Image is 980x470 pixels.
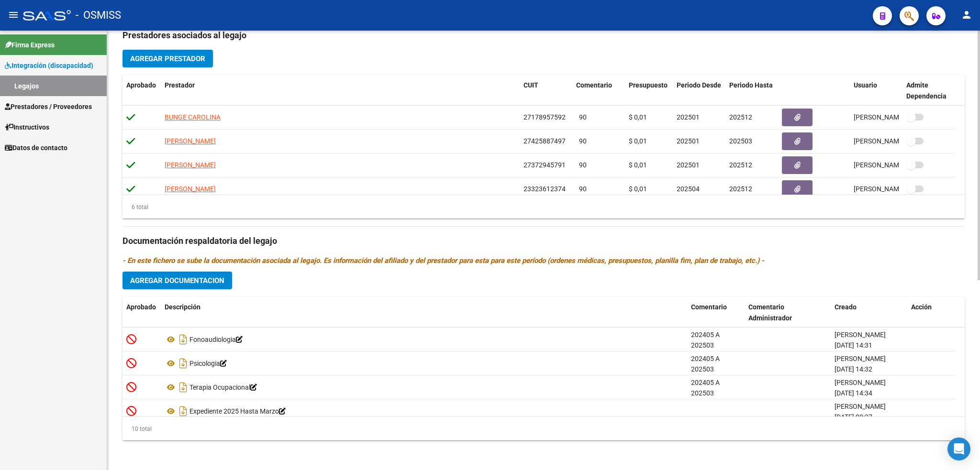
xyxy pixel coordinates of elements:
[122,256,764,265] i: - En este fichero se sube la documentación asociada al legajo. Es información del afiliado y del ...
[725,75,778,107] datatable-header-cell: Periodo Hasta
[677,185,700,193] span: 202504
[691,355,720,373] span: 202405 A 202503
[130,55,205,63] span: Agregar Prestador
[911,303,932,311] span: Acción
[122,29,965,42] h3: Prestadores asociados al legajo
[76,5,121,26] span: - OSMISS
[677,161,700,169] span: 202501
[835,303,857,311] span: Creado
[961,9,972,21] mat-icon: person
[729,137,752,145] span: 202503
[835,355,886,362] span: [PERSON_NAME]
[520,75,572,107] datatable-header-cell: CUIT
[687,297,745,328] datatable-header-cell: Comentario
[5,122,49,132] span: Instructivos
[579,113,587,121] span: 90
[5,40,55,50] span: Firma Express
[906,81,947,100] span: Admite Dependencia
[831,297,907,328] datatable-header-cell: Creado
[691,379,720,397] span: 202405 A 202503
[579,161,587,169] span: 90
[835,331,886,339] span: [PERSON_NAME]
[748,303,792,322] span: Comentario Administrador
[854,137,929,145] span: [PERSON_NAME] [DATE]
[165,303,200,311] span: Descripción
[523,113,566,121] span: 27178957592
[523,185,566,193] span: 23323612374
[126,81,156,89] span: Aprobado
[122,50,213,67] button: Agregar Prestador
[165,356,683,371] div: Psicologia
[523,161,566,169] span: 27372945791
[165,137,216,145] span: [PERSON_NAME]
[673,75,725,107] datatable-header-cell: Periodo Desde
[629,185,647,193] span: $ 0,01
[835,389,872,397] span: [DATE] 14:34
[729,113,752,121] span: 202512
[629,113,647,121] span: $ 0,01
[165,332,683,347] div: Fonoaudiologia
[5,60,93,71] span: Integración (discapacidad)
[835,413,872,421] span: [DATE] 09:27
[165,185,216,193] span: [PERSON_NAME]
[850,75,902,107] datatable-header-cell: Usuario
[572,75,625,107] datatable-header-cell: Comentario
[677,113,700,121] span: 202501
[126,303,156,311] span: Aprobado
[165,380,683,395] div: Terapia Ocupacional
[629,81,668,89] span: Presupuesto
[165,81,195,89] span: Prestador
[165,113,221,121] span: BUNGE CAROLINA
[745,297,831,328] datatable-header-cell: Comentario Administrador
[177,332,189,347] i: Descargar documento
[579,185,587,193] span: 90
[854,81,877,89] span: Usuario
[691,303,727,311] span: Comentario
[161,75,520,107] datatable-header-cell: Prestador
[523,137,566,145] span: 27425887497
[122,202,148,212] div: 6 total
[835,341,872,349] span: [DATE] 14:31
[177,356,189,371] i: Descargar documento
[629,161,647,169] span: $ 0,01
[854,185,929,193] span: [PERSON_NAME] [DATE]
[576,81,612,89] span: Comentario
[729,81,773,89] span: Periodo Hasta
[5,142,67,153] span: Datos de contacto
[165,404,683,419] div: Expediente 2025 Hasta Marzo
[677,137,700,145] span: 202501
[122,272,232,289] button: Agregar Documentacion
[122,297,161,328] datatable-header-cell: Aprobado
[8,9,19,21] mat-icon: menu
[907,297,955,328] datatable-header-cell: Acción
[161,297,687,328] datatable-header-cell: Descripción
[629,137,647,145] span: $ 0,01
[130,276,224,285] span: Agregar Documentacion
[835,365,872,373] span: [DATE] 14:32
[677,81,721,89] span: Periodo Desde
[691,331,720,350] span: 202405 A 202503
[122,424,152,434] div: 10 total
[5,101,92,112] span: Prestadores / Proveedores
[835,379,886,386] span: [PERSON_NAME]
[177,380,189,395] i: Descargar documento
[579,137,587,145] span: 90
[854,161,929,169] span: [PERSON_NAME] [DATE]
[625,75,673,107] datatable-header-cell: Presupuesto
[165,161,216,169] span: [PERSON_NAME]
[122,75,161,107] datatable-header-cell: Aprobado
[947,437,970,460] div: Open Intercom Messenger
[177,404,189,419] i: Descargar documento
[902,75,955,107] datatable-header-cell: Admite Dependencia
[122,234,965,248] h3: Documentación respaldatoria del legajo
[854,113,929,121] span: [PERSON_NAME] [DATE]
[729,185,752,193] span: 202512
[835,403,886,410] span: [PERSON_NAME]
[523,81,538,89] span: CUIT
[729,161,752,169] span: 202512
